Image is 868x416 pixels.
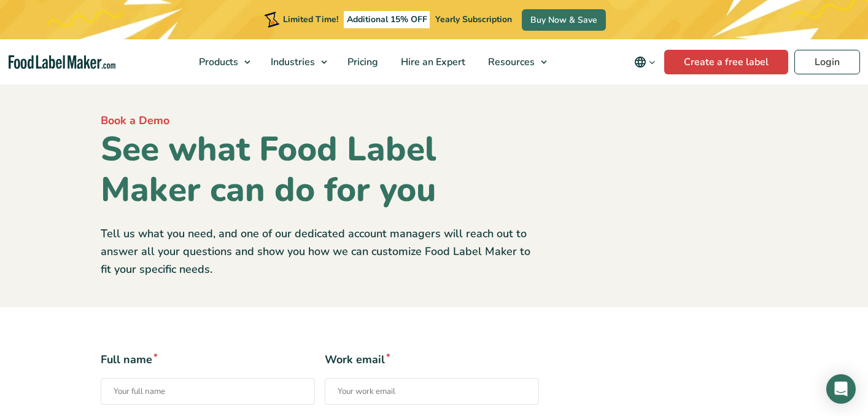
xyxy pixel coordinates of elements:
span: Full name [101,351,315,368]
span: Book a Demo [101,113,169,128]
span: Hire an Expert [397,55,467,69]
a: Pricing [336,39,387,85]
a: Food Label Maker homepage [9,55,115,69]
p: Tell us what you need, and one of our dedicated account managers will reach out to answer all you... [101,225,539,278]
a: Industries [260,39,333,85]
span: Limited Time! [283,14,338,25]
span: Yearly Subscription [435,14,512,25]
a: Resources [477,39,553,85]
span: Products [195,55,239,69]
a: Hire an Expert [390,39,474,85]
span: Additional 15% OFF [344,11,430,28]
span: Industries [267,55,316,69]
span: Pricing [344,55,379,69]
a: Login [794,50,860,74]
a: Products [188,39,257,85]
div: Open Intercom Messenger [826,374,856,404]
span: Work email [325,351,539,368]
h1: See what Food Label Maker can do for you [101,129,539,210]
input: Full name* [101,378,315,405]
a: Buy Now & Save [522,9,606,31]
input: Work email* [325,378,539,405]
span: Resources [484,55,536,69]
button: Change language [626,50,664,74]
a: Create a free label [664,50,788,74]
